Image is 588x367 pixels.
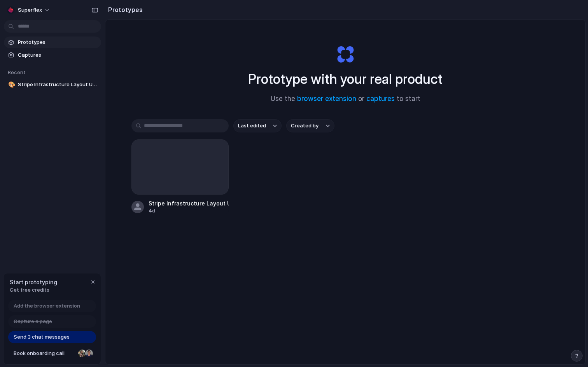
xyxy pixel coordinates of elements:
[297,95,356,103] a: browser extension
[10,286,57,294] span: Get free credits
[366,95,395,103] a: captures
[7,81,15,89] button: 🎨
[248,69,443,89] h1: Prototype with your real product
[291,122,318,130] span: Created by
[18,6,42,14] span: Superflex
[233,119,282,132] button: Last edited
[8,80,14,89] div: 🎨
[8,347,96,360] a: Book onboarding call
[10,278,57,286] span: Start prototyping
[105,5,143,14] h2: Prototypes
[14,333,70,341] span: Send 3 chat messages
[18,38,98,46] span: Prototypes
[131,139,229,214] a: Stripe Infrastructure Layout Update4d
[14,302,80,310] span: Add the browser extension
[14,318,52,325] span: Capture a page
[4,49,101,61] a: Captures
[84,349,94,358] div: Christian Iacullo
[149,199,229,207] div: Stripe Infrastructure Layout Update
[18,81,98,89] span: Stripe Infrastructure Layout Update
[14,350,75,357] span: Book onboarding call
[149,207,229,214] div: 4d
[271,94,420,104] span: Use the or to start
[18,51,98,59] span: Captures
[4,37,101,48] a: Prototypes
[77,349,87,358] div: Nicole Kubica
[286,119,334,132] button: Created by
[8,69,26,75] span: Recent
[4,79,101,90] a: 🎨Stripe Infrastructure Layout Update
[238,122,266,130] span: Last edited
[4,4,54,16] button: Superflex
